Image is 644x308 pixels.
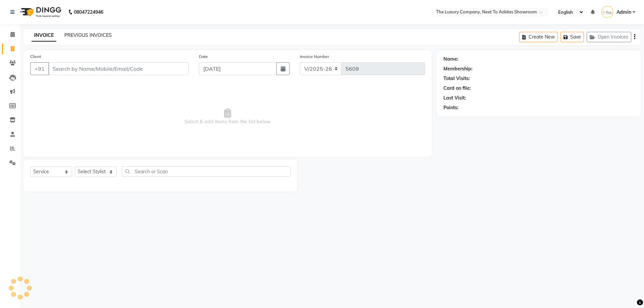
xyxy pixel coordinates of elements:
label: Date [199,54,208,60]
img: logo [17,3,63,21]
div: Membership: [443,65,473,72]
b: 08047224946 [74,3,103,21]
a: PREVIOUS INVOICES [64,32,112,38]
label: Invoice Number [300,54,329,60]
div: Card on file: [443,85,471,92]
input: Search by Name/Mobile/Email/Code [48,62,189,75]
div: Name: [443,56,459,63]
button: +91 [30,62,49,75]
button: Create New [519,32,558,42]
span: Select & add items from the list below [30,83,425,150]
button: Save [560,32,584,42]
a: INVOICE [32,29,56,42]
div: Total Visits: [443,75,470,82]
div: Last Visit: [443,95,466,102]
input: Search or Scan [122,166,290,177]
label: Client [30,54,41,60]
div: Points: [443,104,459,111]
button: Open Invoices [587,32,631,42]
